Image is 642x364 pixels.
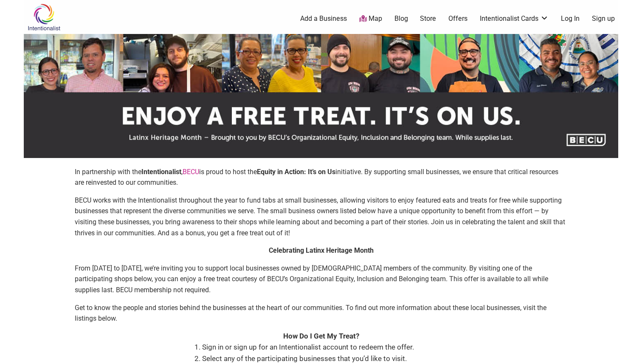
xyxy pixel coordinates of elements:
a: Offers [448,14,467,23]
a: Add a Business [300,14,347,23]
a: Store [420,14,436,23]
strong: Equity in Action: It’s on Us [257,168,335,176]
li: Sign in or sign up for an Intentionalist account to redeem the offer. [202,341,448,353]
a: Intentionalist Cards [480,14,549,23]
a: Log In [561,14,580,23]
p: From [DATE] to [DATE], we’re inviting you to support local businesses owned by [DEMOGRAPHIC_DATA]... [75,263,567,296]
strong: Celebrating Latinx Heritage Month [269,246,374,254]
a: Sign up [592,14,615,23]
a: Blog [394,14,408,23]
img: sponsor logo [24,34,618,158]
strong: How Do I Get My Treat? [283,332,359,340]
p: Get to know the people and stories behind the businesses at the heart of our communities. To find... [75,302,567,324]
a: Map [359,14,382,24]
p: BECU works with the Intentionalist throughout the year to fund tabs at small businesses, allowing... [75,195,567,238]
p: In partnership with the , is proud to host the initiative. By supporting small businesses, we ens... [75,166,567,188]
img: Intentionalist [24,3,64,31]
a: BECU [183,168,199,176]
strong: Intentionalist [141,168,181,176]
